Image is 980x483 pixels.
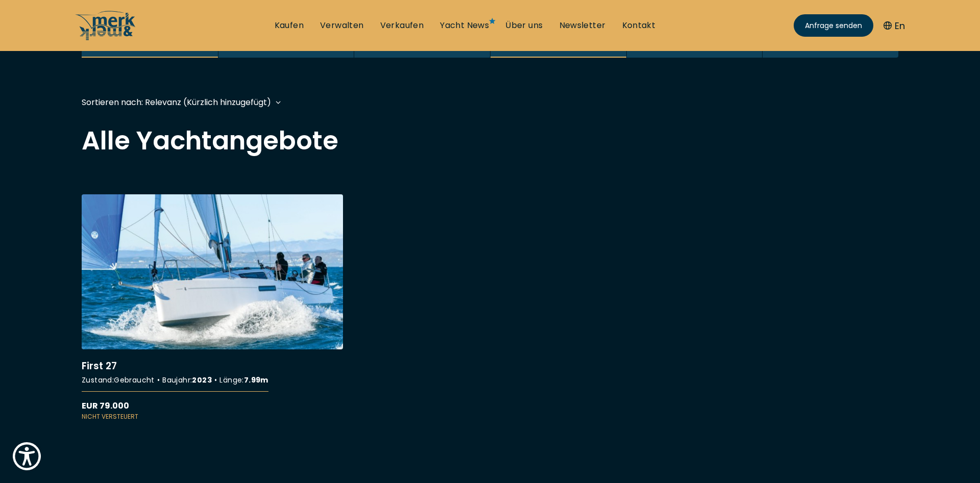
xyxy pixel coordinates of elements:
[505,20,543,31] a: Über uns
[805,20,862,31] span: Anfrage senden
[380,20,424,31] a: Verkaufen
[559,20,606,31] a: Newsletter
[794,14,873,37] a: Anfrage senden
[884,19,905,33] button: En
[440,20,489,31] a: Yacht News
[82,128,898,154] h2: Alle Yachtangebote
[82,96,271,109] div: Sortieren nach: Relevanz (Kürzlich hinzugefügt)
[622,20,656,31] a: Kontakt
[10,440,43,473] button: Show Accessibility Preferences
[320,20,364,31] a: Verwalten
[275,20,304,31] a: Kaufen
[82,194,343,421] a: More details aboutFirst 27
